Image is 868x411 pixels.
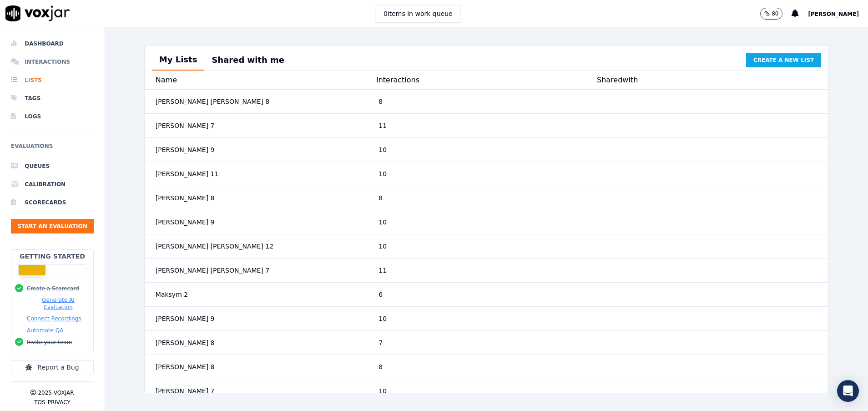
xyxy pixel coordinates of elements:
button: [PERSON_NAME] [PERSON_NAME] 12 10 [144,234,829,259]
div: 11 [375,262,598,279]
div: 8 [375,359,598,375]
button: [PERSON_NAME] 9 10 [144,307,829,331]
button: 0items in work queue [376,5,460,22]
div: 8 [375,190,598,206]
div: 7 [375,335,598,351]
button: [PERSON_NAME] 11 10 [144,162,829,186]
button: Connect Recordings [27,315,81,322]
div: Interactions [376,75,597,86]
div: [PERSON_NAME] 7 [152,383,375,399]
div: 10 [375,383,598,399]
button: Automate QA [27,327,63,334]
h2: Getting Started [20,252,85,261]
div: 10 [375,238,598,254]
a: Interactions [11,53,94,71]
div: Shared with [597,75,818,86]
button: [PERSON_NAME] 8 7 [144,331,829,355]
div: [PERSON_NAME] [PERSON_NAME] 12 [152,238,375,254]
div: [PERSON_NAME] 9 [152,310,375,327]
button: My Lists [152,50,205,71]
div: [PERSON_NAME] [PERSON_NAME] 7 [152,262,375,279]
div: [PERSON_NAME] [PERSON_NAME] 8 [152,93,375,110]
div: [PERSON_NAME] 9 [152,142,375,158]
button: Create a new list [746,53,821,67]
button: Report a Bug [11,360,94,374]
button: [PERSON_NAME] [PERSON_NAME] 7 11 [144,259,829,283]
div: [PERSON_NAME] 9 [152,214,375,230]
div: 10 [375,142,598,158]
a: Dashboard [11,35,94,53]
div: [PERSON_NAME] 7 [152,117,375,134]
button: Invite your team [27,339,72,346]
h6: Evaluations [11,141,94,157]
button: 80 [760,8,782,20]
button: Generate AI Evaluation [27,296,90,311]
button: [PERSON_NAME] [808,8,868,19]
div: 8 [375,93,598,110]
span: [PERSON_NAME] [808,11,859,17]
button: Maksym 2 6 [144,283,829,307]
a: Tags [11,89,94,107]
button: Start an Evaluation [11,219,94,233]
div: Maksym 2 [152,286,375,303]
div: [PERSON_NAME] 8 [152,335,375,351]
p: 2025 Voxjar [38,389,74,396]
a: Lists [11,71,94,89]
div: 10 [375,166,598,182]
a: Queues [11,157,94,175]
div: Name [156,75,376,86]
div: Open Intercom Messenger [837,380,859,402]
button: [PERSON_NAME] 9 10 [144,138,829,162]
a: Scorecards [11,193,94,212]
span: Create a new list [753,56,814,64]
div: 6 [375,286,598,303]
button: [PERSON_NAME] 8 8 [144,355,829,379]
img: voxjar logo [5,5,70,21]
a: Logs [11,107,94,126]
div: 11 [375,117,598,134]
button: [PERSON_NAME] 7 11 [144,114,829,138]
button: [PERSON_NAME] 7 10 [144,379,829,403]
a: Calibration [11,175,94,193]
div: [PERSON_NAME] 8 [152,190,375,206]
div: [PERSON_NAME] 8 [152,359,375,375]
button: Shared with me [204,50,292,70]
div: 10 [375,310,598,327]
div: [PERSON_NAME] 11 [152,166,375,182]
p: 80 [772,10,778,17]
button: [PERSON_NAME] 8 8 [144,186,829,210]
button: Create a Scorecard [27,285,79,292]
div: 10 [375,214,598,230]
button: 80 [760,8,792,20]
button: Privacy [48,399,71,406]
button: [PERSON_NAME] [PERSON_NAME] 8 8 [144,90,829,114]
button: [PERSON_NAME] 9 10 [144,210,829,234]
button: TOS [34,399,45,406]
